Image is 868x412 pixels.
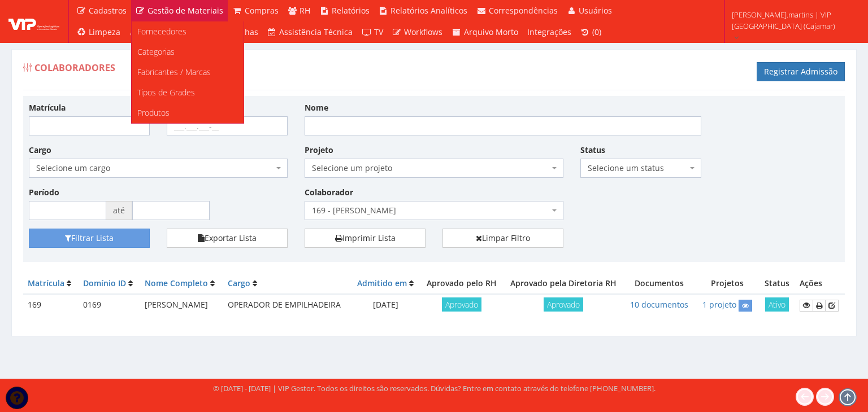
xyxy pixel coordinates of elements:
th: Documentos [624,273,695,294]
span: Fornecedores [137,26,186,37]
span: Tipos de Grades [137,87,195,98]
span: Correspondências [489,5,558,16]
a: 10 documentos [630,299,688,310]
label: Colaborador [305,187,353,198]
a: Arquivo Morto [447,21,523,43]
span: Arquivo Morto [464,27,518,37]
span: Limpeza [89,27,120,37]
img: logo [8,13,59,30]
a: Cargo [228,278,250,288]
span: Gestão de Materiais [147,5,223,16]
span: Selecione um projeto [305,159,563,178]
span: RH [300,5,310,16]
span: Fabricantes / Marcas [137,67,211,77]
a: Registrar Admissão [757,62,845,81]
span: 169 - RONE AUGUSTO DE ANDRADE ALMEIDA [312,205,549,216]
td: 169 [23,294,79,316]
td: OPERADOR DE EMPILHADEIRA [223,294,351,316]
span: Relatórios Analíticos [390,5,467,16]
a: Matrícula [28,278,64,288]
span: Workflows [404,27,442,37]
a: Nome Completo [145,278,208,288]
label: Nome [305,102,328,113]
span: Colaboradores [34,62,115,74]
a: Imprimir Lista [305,229,426,248]
label: Projeto [305,144,333,156]
a: 1 projeto [702,299,736,310]
span: Usuários [579,5,612,16]
span: Produtos [137,107,170,118]
button: Exportar Lista [167,229,288,248]
span: Relatórios [332,5,370,16]
th: Status [759,273,795,294]
a: Limpar Filtro [442,229,563,248]
a: (0) [576,21,606,43]
div: © [DATE] - [DATE] | VIP Gestor. Todos os direitos são reservados. Dúvidas? Entre em contato atrav... [213,383,656,394]
label: Status [580,144,605,156]
span: Selecione um projeto [312,163,549,174]
a: Universidade [125,21,197,43]
span: até [106,201,132,220]
span: Cadastros [89,5,127,16]
a: Admitido em [357,278,407,288]
th: Projetos [695,273,759,294]
a: Integrações [523,21,576,43]
td: [PERSON_NAME] [140,294,223,316]
span: Categorias [137,46,175,57]
a: Assistência Técnica [263,21,358,43]
td: [DATE] [351,294,420,316]
span: Selecione um cargo [36,163,274,174]
a: TV [357,21,388,43]
button: Filtrar Lista [29,229,150,248]
a: Limpeza [72,21,125,43]
a: Fornecedores [132,21,244,42]
span: 169 - RONE AUGUSTO DE ANDRADE ALMEIDA [305,201,563,220]
th: Aprovado pela Diretoria RH [503,273,624,294]
span: Selecione um status [580,159,701,178]
span: Aprovado [442,297,481,312]
label: Cargo [29,144,51,156]
a: Fabricantes / Marcas [132,62,244,82]
span: Ativo [765,297,789,312]
a: Produtos [132,103,244,123]
a: Domínio ID [83,278,126,288]
input: ___.___.___-__ [167,116,288,135]
th: Aprovado pelo RH [420,273,503,294]
span: Selecione um cargo [29,159,288,178]
td: 0169 [79,294,140,316]
span: TV [374,27,383,37]
span: (0) [592,27,601,37]
a: Tipos de Grades [132,82,244,103]
span: Selecione um status [588,163,687,174]
span: Assistência Técnica [279,27,353,37]
label: Matrícula [29,102,66,113]
a: Categorias [132,42,244,62]
span: Integrações [527,27,571,37]
span: Aprovado [544,297,583,312]
label: Período [29,187,59,198]
a: Workflows [388,21,448,43]
th: Ações [795,273,845,294]
span: Compras [245,5,279,16]
span: [PERSON_NAME].martins | VIP [GEOGRAPHIC_DATA] (Cajamar) [732,9,853,32]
